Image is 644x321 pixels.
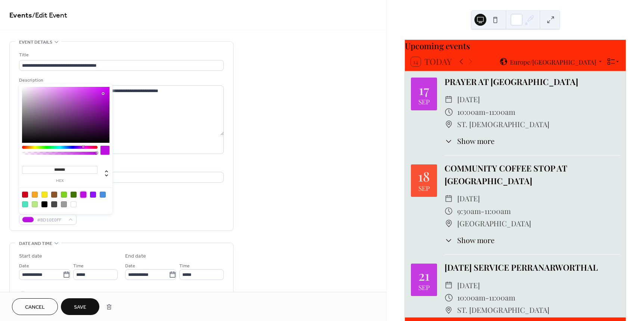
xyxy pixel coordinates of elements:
div: #BD10E0 [80,192,86,198]
div: COMMUNITY COFFEE STOP AT [GEOGRAPHIC_DATA] [445,162,620,187]
div: ​ [445,292,453,304]
div: 21 [418,269,430,282]
div: #9013FE [90,192,96,198]
button: Cancel [12,298,58,315]
span: Time [179,262,190,270]
div: Location [19,163,222,171]
span: #BD10E0FF [37,216,65,224]
span: [GEOGRAPHIC_DATA] [457,217,531,230]
div: Title [19,51,222,59]
div: ​ [445,279,453,292]
div: #4A4A4A [51,201,57,207]
button: ​Show more [445,235,495,246]
div: ​ [445,304,453,316]
div: ​ [445,192,453,205]
div: 17 [419,83,429,96]
span: 11:00am [489,106,515,118]
div: ​ [445,106,453,118]
button: ​Show more [445,136,495,147]
span: Date [125,262,135,270]
div: #F5A623 [32,192,38,198]
div: Sep [418,185,430,192]
a: Events [9,8,32,23]
div: Sep [418,98,430,105]
span: Date [19,262,29,270]
div: Upcoming events [405,40,626,53]
div: 18 [418,170,430,183]
span: - [481,205,484,217]
div: Sep [418,284,430,291]
span: ST. [DEMOGRAPHIC_DATA] [457,118,549,130]
span: - [485,292,489,304]
span: - [485,106,489,118]
div: #FFFFFF [71,201,77,207]
div: Start date [19,252,42,260]
span: Cancel [25,303,45,311]
span: Show more [457,235,495,246]
div: #50E3C2 [22,201,28,207]
span: Time [73,262,84,270]
label: hex [22,179,97,183]
span: Save [74,303,86,311]
span: ST. [DEMOGRAPHIC_DATA] [457,304,549,316]
div: Description [19,76,222,84]
span: [DATE] [457,279,480,292]
div: #4A90E2 [100,192,106,198]
div: #D0021B [22,192,28,198]
span: [DATE] [457,192,480,205]
span: Event details [19,38,52,46]
span: Show more [457,136,495,147]
div: #000000 [41,201,47,207]
span: 11:00am [484,205,511,217]
div: ​ [445,93,453,106]
div: ​ [445,217,453,230]
div: #F8E71C [41,192,47,198]
span: 11:00am [489,292,515,304]
span: Europe/[GEOGRAPHIC_DATA] [510,59,596,65]
button: Save [61,298,99,315]
span: Date and time [19,240,52,248]
span: [DATE] [457,93,480,106]
span: 9:30am [457,205,481,217]
div: ​ [445,136,453,147]
div: #8B572A [51,192,57,198]
div: #417505 [71,192,77,198]
span: 10:00am [457,292,485,304]
div: [DATE] SERVICE PERRANARWORTHAL [445,261,620,274]
span: 10:00am [457,106,485,118]
div: #9B9B9B [61,201,67,207]
div: ​ [445,205,453,217]
div: PRAYER AT [GEOGRAPHIC_DATA] [445,76,620,88]
div: #7ED321 [61,192,67,198]
span: / Edit Event [32,8,67,23]
div: #B8E986 [32,201,38,207]
span: All day [28,290,41,298]
div: End date [125,252,146,260]
div: ​ [445,118,453,130]
div: ​ [445,235,453,246]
